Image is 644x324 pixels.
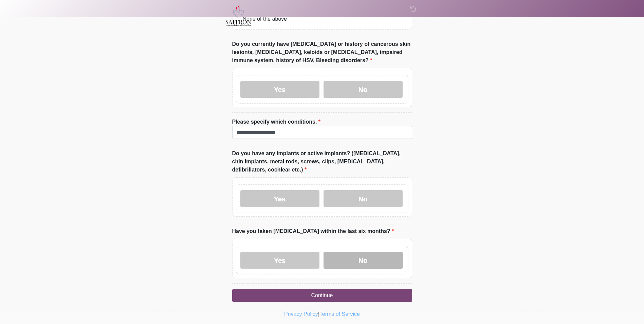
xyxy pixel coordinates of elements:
a: Terms of Service [319,311,360,317]
img: Saffron Laser Aesthetics and Medical Spa Logo [225,5,252,26]
label: Please specify which conditions. [232,118,321,126]
label: Yes [240,81,319,98]
label: Do you currently have [MEDICAL_DATA] or history of cancerous skin lesion/s, [MEDICAL_DATA], keloi... [232,40,412,65]
label: No [324,81,403,98]
label: Do you have any implants or active implants? ([MEDICAL_DATA], chin implants, metal rods, screws, ... [232,149,412,174]
button: Continue [232,289,412,302]
a: | [318,311,319,317]
label: No [324,190,403,207]
label: Yes [240,190,319,207]
label: Yes [240,252,319,269]
label: Have you taken [MEDICAL_DATA] within the last six months? [232,227,394,235]
label: No [324,252,403,269]
a: Privacy Policy [284,311,318,317]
